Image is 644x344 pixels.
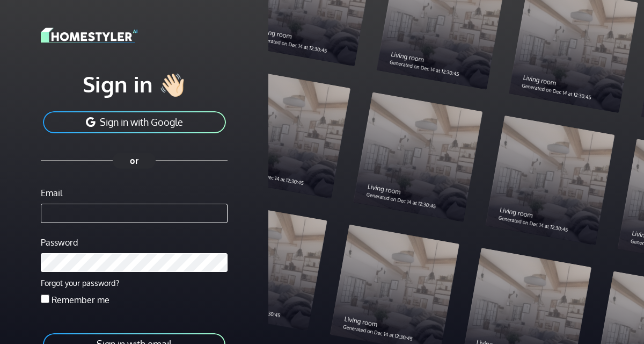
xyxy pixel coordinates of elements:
img: logo-3de290ba35641baa71223ecac5eacb59cb85b4c7fdf211dc9aaecaaee71ea2f8.svg [41,26,137,45]
label: Email [41,187,62,199]
a: Forgot your password? [41,278,119,288]
h1: Sign in 👋🏻 [41,70,228,97]
label: Password [41,236,78,249]
button: Sign in with Google [42,110,227,134]
label: Remember me [52,293,109,306]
